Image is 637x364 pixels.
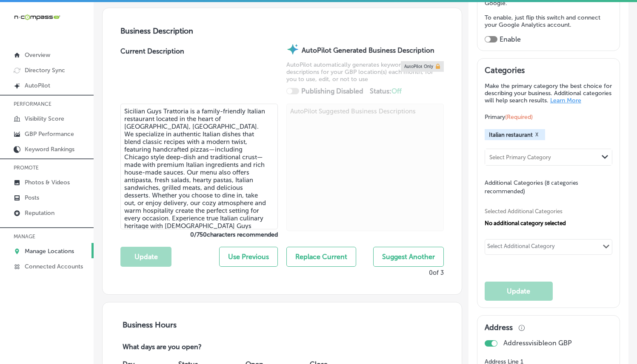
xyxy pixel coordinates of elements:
p: What days are you open? [120,343,263,352]
p: Connected Accounts [25,263,83,270]
p: Directory Sync [25,67,65,74]
h3: Business Description [120,26,444,36]
p: Manage Locations [25,248,74,255]
p: AutoPilot [25,82,50,89]
label: 0 / 750 characters recommended [120,231,278,238]
h3: Business Hours [120,320,444,330]
p: Visibility Score [25,115,64,122]
span: No additional category selected [485,220,566,226]
label: Enable [500,35,521,43]
span: Italian restaurant [489,132,533,138]
button: Update [120,247,171,267]
label: Current Description [120,47,184,104]
button: Suggest Another [373,247,444,267]
h3: Categories [485,65,612,78]
p: 0 of 3 [429,269,444,277]
a: Learn More [550,97,581,104]
span: Selected Additional Categories [485,208,606,214]
button: Replace Current [286,247,356,267]
p: Reputation [25,209,54,217]
p: Keyword Rankings [25,146,74,153]
p: Make the primary category the best choice for describing your business. Additional categories wil... [485,82,612,104]
button: X [533,131,541,138]
span: (8 categories recommended) [485,179,578,195]
button: Use Previous [219,247,278,267]
p: Address visible on GBP [503,339,572,347]
span: (Required) [505,113,533,121]
div: Select Primary Category [489,154,551,161]
img: autopilot-icon [286,43,299,56]
button: Update [485,282,553,301]
p: Posts [25,194,39,201]
strong: AutoPilot Generated Business Description [302,46,434,54]
p: Photos & Videos [25,179,70,186]
span: Primary [485,113,533,121]
p: To enable, just flip this switch and connect your Google Analytics account. [485,14,612,28]
img: 660ab0bf-5cc7-4cb8-ba1c-48b5ae0f18e60NCTV_CLogo_TV_Black_-500x88.png [14,13,60,21]
p: GBP Performance [25,130,74,138]
div: Select Additional Category [487,243,555,253]
p: Overview [25,51,50,59]
h3: Address [485,323,513,332]
span: Additional Categories [485,179,578,195]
